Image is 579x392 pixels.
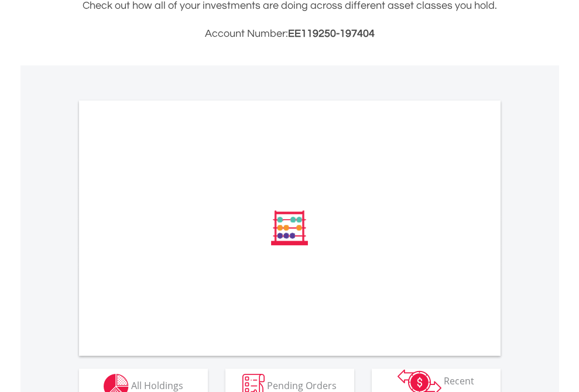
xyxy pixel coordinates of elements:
[79,26,501,42] h3: Account Number:
[131,379,183,391] span: All Holdings
[267,379,337,391] span: Pending Orders
[288,28,375,39] span: EE119250-197404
